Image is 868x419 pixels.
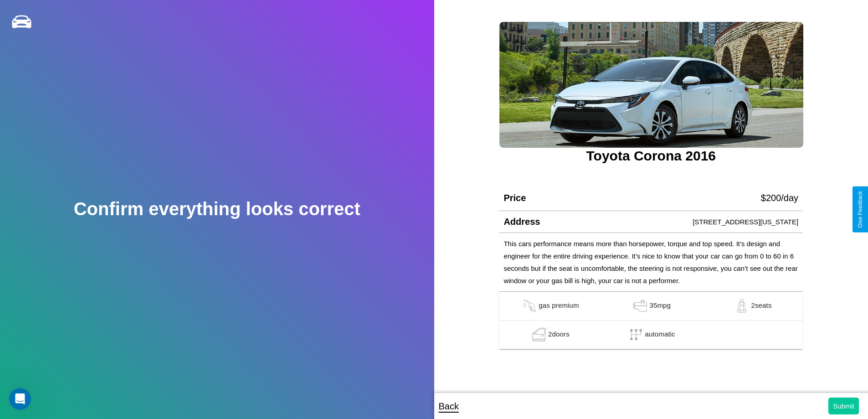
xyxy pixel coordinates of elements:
[693,216,798,228] p: [STREET_ADDRESS][US_STATE]
[645,328,675,341] p: automatic
[548,328,570,341] p: 2 doors
[503,217,540,227] h4: Address
[751,299,771,313] p: 2 seats
[503,238,798,287] p: This cars performance means more than horsepower, torque and top speed. It’s design and engineer ...
[761,190,798,206] p: $ 200 /day
[649,299,671,313] p: 35 mpg
[520,299,539,313] img: gas
[733,299,751,313] img: gas
[9,388,31,410] iframe: Intercom live chat
[539,299,579,313] p: gas premium
[499,148,803,164] h3: Toyota Corona 2016
[857,191,863,228] div: Give Feedback
[828,398,859,414] button: Submit
[499,292,803,349] table: simple table
[74,199,360,219] h2: Confirm everything looks correct
[530,328,548,341] img: gas
[503,193,526,203] h4: Price
[631,299,649,313] img: gas
[439,398,459,414] p: Back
